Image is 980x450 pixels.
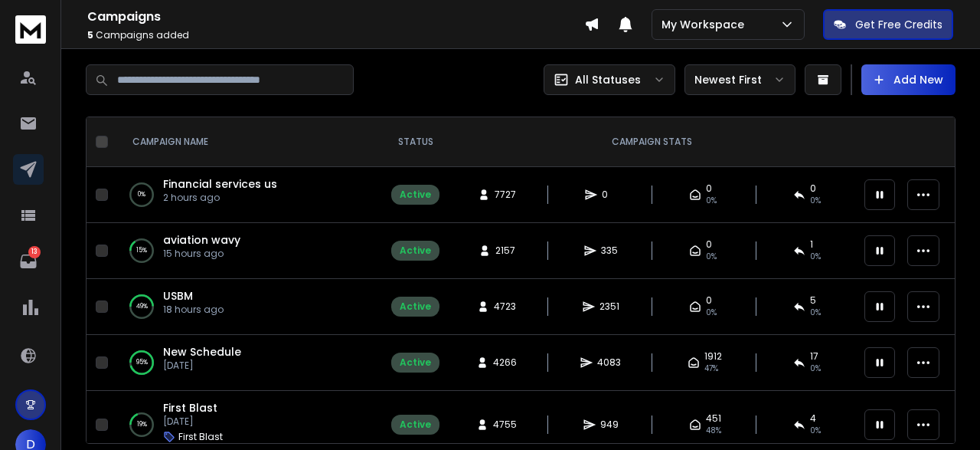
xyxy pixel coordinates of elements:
[706,307,717,319] span: 0%
[706,425,721,437] span: 48 %
[382,117,449,167] th: STATUS
[13,246,44,277] a: 13
[163,248,240,260] p: 15 hours ago
[114,167,382,223] td: 0%Financial services us2 hours ago
[137,417,147,432] p: 19 %
[704,363,718,375] span: 47 %
[400,189,431,201] div: Active
[163,360,241,372] p: [DATE]
[661,17,750,32] p: My Workspace
[163,344,241,360] a: New Schedule
[706,238,712,251] span: 0
[810,182,816,195] span: 0
[600,419,619,431] span: 949
[602,189,617,201] span: 0
[163,232,240,248] a: aviation wavy
[810,425,821,437] span: 0 %
[494,301,516,313] span: 4723
[138,187,145,202] p: 0 %
[163,176,277,192] a: Financial services us
[449,117,855,167] th: CAMPAIGN STATS
[493,419,517,431] span: 4755
[178,431,223,443] p: First Blast
[810,195,821,207] span: 0%
[810,251,821,263] span: 0 %
[163,192,277,204] p: 2 hours ago
[684,64,795,95] button: Newest First
[599,301,619,313] span: 2351
[810,307,821,319] span: 0 %
[400,419,431,431] div: Active
[136,243,147,258] p: 15 %
[706,182,712,195] span: 0
[706,195,717,207] span: 0%
[87,29,584,41] p: Campaigns added
[855,17,942,32] p: Get Free Credits
[575,72,641,87] p: All Statuses
[810,238,813,251] span: 1
[810,363,821,375] span: 0 %
[597,356,621,369] span: 4083
[810,294,816,307] span: 5
[704,350,722,363] span: 1912
[601,245,618,257] span: 335
[495,189,516,201] span: 7727
[400,245,431,257] div: Active
[400,356,431,369] div: Active
[823,9,953,40] button: Get Free Credits
[495,245,515,257] span: 2157
[810,350,818,363] span: 17
[163,288,193,304] a: USBM
[15,15,46,44] img: logo
[493,356,517,369] span: 4266
[136,355,148,370] p: 95 %
[114,223,382,279] td: 15%aviation wavy15 hours ago
[163,400,217,416] a: First Blast
[114,279,382,335] td: 49%USBM18 hours ago
[114,117,382,167] th: CAMPAIGN NAME
[810,412,816,425] span: 4
[706,294,712,307] span: 0
[163,304,224,316] p: 18 hours ago
[400,301,431,313] div: Active
[87,8,584,26] h1: Campaigns
[163,416,223,428] p: [DATE]
[28,246,41,258] p: 13
[861,64,955,95] button: Add New
[114,335,382,391] td: 95%New Schedule[DATE]
[706,412,721,425] span: 451
[136,299,148,314] p: 49 %
[706,251,717,263] span: 0%
[87,28,93,41] span: 5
